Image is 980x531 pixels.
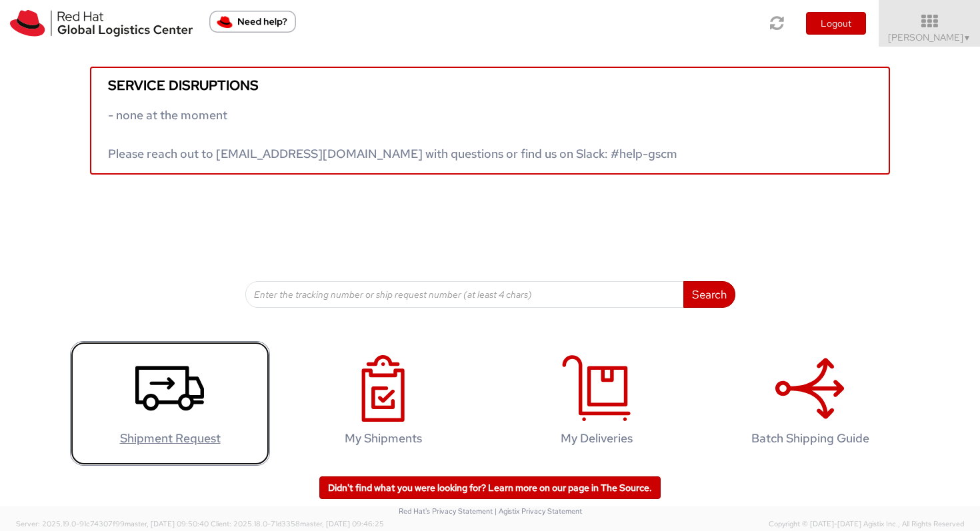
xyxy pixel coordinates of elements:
[84,432,256,445] h4: Shipment Request
[70,341,270,466] a: Shipment Request
[16,519,209,528] span: Server: 2025.19.0-91c74307f99
[108,107,677,161] span: - none at the moment Please reach out to [EMAIL_ADDRESS][DOMAIN_NAME] with questions or find us o...
[724,432,896,445] h4: Batch Shipping Guide
[710,341,910,466] a: Batch Shipping Guide
[683,281,735,308] button: Search
[283,341,483,466] a: My Shipments
[90,67,890,175] a: Service disruptions - none at the moment Please reach out to [EMAIL_ADDRESS][DOMAIN_NAME] with qu...
[319,476,661,499] a: Didn't find what you were looking for? Learn more on our page in The Source.
[963,33,971,43] span: ▼
[209,11,296,33] button: Need help?
[125,519,209,528] span: master, [DATE] 09:50:40
[245,281,684,308] input: Enter the tracking number or ship request number (at least 4 chars)
[108,78,872,93] h5: Service disruptions
[888,31,971,43] span: [PERSON_NAME]
[769,519,964,530] span: Copyright © [DATE]-[DATE] Agistix Inc., All Rights Reserved
[399,506,493,516] a: Red Hat's Privacy Statement
[211,519,384,528] span: Client: 2025.18.0-71d3358
[806,12,866,35] button: Logout
[297,432,469,445] h4: My Shipments
[10,10,193,37] img: rh-logistics-00dfa346123c4ec078e1.svg
[511,432,683,445] h4: My Deliveries
[495,506,582,516] a: | Agistix Privacy Statement
[497,341,697,466] a: My Deliveries
[300,519,384,528] span: master, [DATE] 09:46:25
